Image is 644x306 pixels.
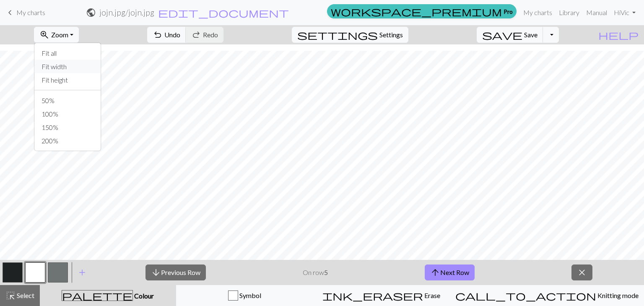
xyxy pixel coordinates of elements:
[482,29,522,41] span: save
[450,285,644,306] button: Knitting mode
[292,27,408,43] button: SettingsSettings
[151,267,161,278] span: arrow_downward
[327,4,517,18] a: Pro
[297,30,378,40] i: Settings
[379,30,403,40] span: Settings
[598,29,639,41] span: help
[35,47,101,60] button: Fit all
[35,73,101,87] button: Fit height
[297,29,378,41] span: settings
[524,31,538,39] span: Save
[133,292,154,300] span: Colour
[324,268,328,276] strong: 5
[35,94,101,107] button: 50%
[583,4,610,21] a: Manual
[313,285,450,306] button: Erase
[147,27,186,43] button: Undo
[35,121,101,134] button: 150%
[430,267,440,278] span: arrow_upward
[238,291,261,299] span: Symbol
[556,4,583,21] a: Library
[16,291,34,299] span: Select
[35,107,101,121] button: 100%
[520,4,556,21] a: My charts
[5,5,45,20] a: My charts
[158,7,289,18] span: edit_document
[423,291,440,299] span: Erase
[164,31,180,39] span: Undo
[5,7,15,18] span: keyboard_arrow_left
[577,267,587,278] span: close
[331,5,502,17] span: workspace_premium
[145,265,206,280] button: Previous Row
[35,134,101,148] button: 200%
[34,27,79,43] button: Zoom
[477,27,543,43] button: Save
[16,8,45,16] span: My charts
[51,31,68,39] span: Zoom
[77,267,87,278] span: add
[5,290,16,301] span: highlight_alt
[176,285,313,306] button: Symbol
[62,290,132,301] span: palette
[322,290,423,301] span: ink_eraser
[35,60,101,73] button: Fit width
[303,267,328,277] p: On row
[86,7,96,18] span: public
[99,8,154,17] h2: jojn.jpg / jojn.jpg
[40,285,176,306] button: Colour
[610,4,639,21] a: HiVic
[455,290,596,301] span: call_to_action
[596,291,639,299] span: Knitting mode
[153,29,163,41] span: undo
[39,29,49,41] span: zoom_in
[425,265,475,280] button: Next Row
